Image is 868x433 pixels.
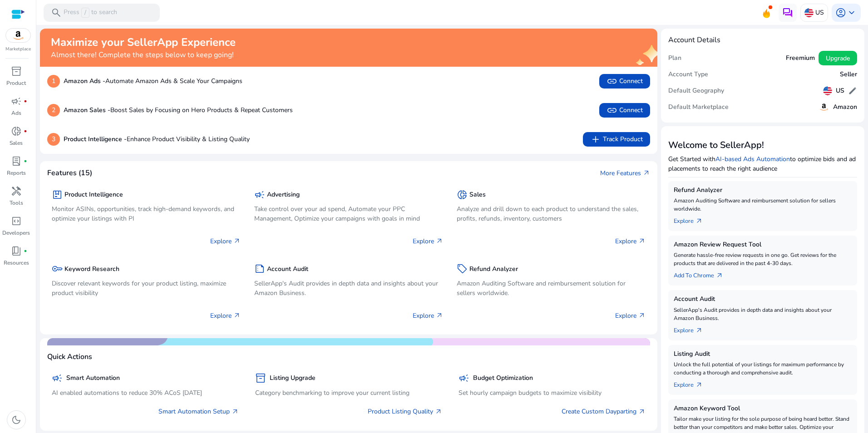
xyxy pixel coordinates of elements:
p: 1 [47,75,60,88]
p: Get Started with to optimize bids and ad placements to reach the right audience [668,154,857,173]
p: Marketplace [5,46,31,53]
h5: Advertising [267,191,300,199]
h5: Amazon Keyword Tool [674,405,852,413]
h5: Freemium [786,54,815,62]
a: Explorearrow_outward [674,322,710,335]
span: link [607,76,617,87]
button: Upgrade [819,51,857,65]
p: Product [6,79,26,87]
span: search [51,7,62,18]
span: inventory_2 [11,66,22,77]
a: Product Listing Quality [368,407,442,416]
p: Enhance Product Visibility & Listing Quality [64,134,250,144]
a: Add To Chrome [674,267,730,280]
p: Unlock the full potential of your listings for maximum performance by conducting a thorough and c... [674,360,852,377]
p: Discover relevant keywords for your product listing, maximize product visibility [52,279,241,298]
a: Create Custom Dayparting [562,407,646,416]
span: arrow_outward [436,312,443,319]
span: inventory_2 [255,373,266,384]
p: Analyze and drill down to each product to understand the sales, profits, refunds, inventory, cust... [457,204,646,223]
p: 3 [47,133,60,146]
h5: Product Intelligence [64,191,123,199]
span: link [607,105,617,116]
h5: Account Type [668,71,708,79]
img: us.svg [804,8,814,17]
span: arrow_outward [695,327,703,334]
img: us.svg [823,86,832,95]
p: Boost Sales by Focusing on Hero Products & Repeat Customers [64,105,293,115]
span: arrow_outward [643,169,650,177]
span: lab_profile [11,156,22,167]
h4: Account Details [668,36,720,44]
p: Resources [4,259,29,267]
p: Explore [210,236,241,246]
span: arrow_outward [233,237,241,245]
button: addTrack Product [583,132,650,147]
h2: Maximize your SellerApp Experience [51,36,236,49]
p: Amazon Auditing Software and reimbursement solution for sellers worldwide. [674,197,852,213]
span: donut_small [457,189,468,200]
h5: Seller [840,71,857,79]
span: edit [848,86,857,95]
h5: Sales [469,191,486,199]
h5: Smart Automation [66,374,120,382]
span: arrow_outward [695,381,703,389]
span: sell [457,263,468,274]
img: amazon.svg [6,29,30,42]
h5: Default Geography [668,87,724,95]
span: campaign [254,189,265,200]
span: code_blocks [11,216,22,226]
h5: Amazon Review Request Tool [674,241,852,249]
span: Upgrade [826,54,850,63]
b: Amazon Sales - [64,106,110,114]
p: Explore [210,311,241,320]
span: fiber_manual_record [24,159,27,163]
span: fiber_manual_record [24,99,27,103]
p: Monitor ASINs, opportunities, track high-demand keywords, and optimize your listings with PI [52,204,241,223]
span: add [590,134,601,145]
p: Developers [2,229,30,237]
p: Tools [10,199,23,207]
p: Category benchmarking to improve your current listing [255,388,442,398]
span: arrow_outward [638,237,646,245]
h4: Features (15) [47,169,92,177]
p: Explore [615,236,646,246]
p: Amazon Auditing Software and reimbursement solution for sellers worldwide. [457,279,646,298]
p: Press to search [64,8,117,18]
p: Automate Amazon Ads & Scale Your Campaigns [64,76,242,86]
span: arrow_outward [435,408,442,415]
span: arrow_outward [232,408,239,415]
p: AI enabled automations to reduce 30% ACoS [DATE] [52,388,239,398]
p: Explore [615,311,646,320]
h5: Amazon [833,103,857,111]
a: More Featuresarrow_outward [600,168,650,178]
span: arrow_outward [233,312,241,319]
p: Reports [7,169,26,177]
span: package [52,189,63,200]
h5: Refund Analyzer [674,187,852,194]
h5: US [836,87,844,95]
p: Sales [10,139,23,147]
span: arrow_outward [638,408,646,415]
span: Track Product [590,134,643,145]
h5: Account Audit [674,295,852,303]
span: arrow_outward [638,312,646,319]
p: Ads [11,109,21,117]
p: Set hourly campaign budgets to maximize visibility [459,388,646,398]
span: key [52,263,63,274]
p: Generate hassle-free review requests in one go. Get reviews for the products that are delivered i... [674,251,852,267]
h5: Default Marketplace [668,103,729,111]
h5: Plan [668,54,681,62]
h5: Keyword Research [64,266,119,273]
p: Explore [413,311,443,320]
p: Explore [413,236,443,246]
span: Connect [607,105,643,116]
span: fiber_manual_record [24,249,27,253]
button: linkConnect [599,103,650,118]
h5: Listing Audit [674,350,852,358]
span: summarize [254,263,265,274]
span: campaign [52,373,63,384]
a: AI-based Ads Automation [715,155,790,163]
b: Product Intelligence - [64,135,127,143]
span: handyman [11,186,22,197]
